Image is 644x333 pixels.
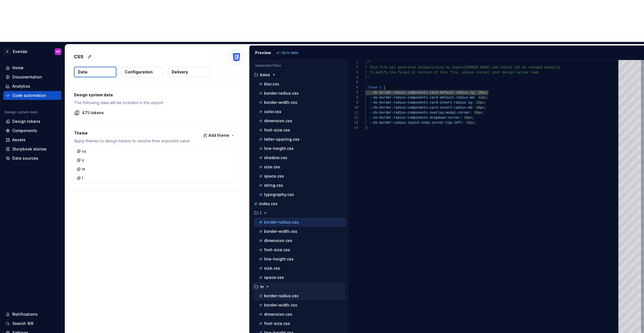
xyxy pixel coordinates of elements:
[200,130,238,140] button: Add theme
[281,51,298,55] p: Up to date
[12,155,38,161] div: Data sources
[4,110,37,114] div: Design system data
[254,311,346,317] button: dimension.css
[3,82,61,91] a: Analytics
[209,133,229,138] span: Add theme
[484,106,486,110] span: ;
[74,67,116,77] button: Data
[254,191,346,198] button: typography.css
[76,175,83,181] div: l
[264,100,297,105] p: border-width.css
[264,266,280,270] p: size.css
[254,118,346,124] button: dimension.css
[264,303,297,307] p: border-width.css
[348,110,358,115] div: 11
[264,109,281,114] p: color.css
[74,100,238,106] p: The following data will be included in this export.
[470,101,474,105] span: g:
[348,105,358,110] div: 10
[1,45,64,58] button: EEverlabHY
[370,91,470,95] span: --ds-border-radius-components-card-default-radius-
[255,50,271,56] div: Preview
[264,192,294,197] p: typography.css
[254,302,346,308] button: border-width.css
[348,75,358,80] div: 4
[476,101,484,105] span: 22px
[260,284,264,289] p: m
[370,101,470,105] span: --ds-border-radius-components-card-invert-radius-l
[254,265,346,271] button: size.css
[254,293,346,299] button: border-radius.css
[12,74,42,80] div: Documentation
[254,109,346,115] button: color.css
[12,146,47,152] div: Storybook stories
[365,126,367,130] span: }
[254,136,346,142] button: letter-spacing.css
[82,110,104,116] p: 475 tokens
[260,73,270,77] p: base
[264,238,292,243] p: dimension.css
[370,111,470,115] span: --ds-border-radius-components-overlay-modal-corner
[348,60,358,65] div: 1
[370,96,470,100] span: --ds-border-radius-components-card-default-radius-
[76,148,86,154] div: xs
[264,312,292,317] p: dimension.css
[255,63,342,68] p: Generated files
[464,71,540,75] span: lease contact your design system team.
[264,146,294,151] p: line-height.css
[3,126,61,135] a: Components
[12,321,33,326] div: Search ⌘K
[348,120,358,125] div: 13
[348,100,358,105] div: 9
[12,312,38,317] div: Notifications
[484,101,486,105] span: ;
[348,95,358,100] div: 8
[370,121,464,125] span: --ds-border-radius-layout-body-corner-top-left:
[3,91,61,100] a: Code automation
[264,119,292,123] p: dimension.css
[472,116,474,120] span: ;
[74,138,191,144] p: Apply themes to design tokens to resolve their exported value.
[476,106,484,110] span: 20px
[384,86,386,90] span: {
[254,228,346,234] button: border-width.css
[466,121,474,125] span: 12px
[474,111,482,115] span: 16px
[254,81,346,87] button: blur.css
[486,91,488,95] span: ;
[254,145,346,152] button: line-height.css
[264,183,283,188] p: string.css
[254,173,346,179] button: space.css
[464,116,472,120] span: 16px
[470,111,472,115] span: :
[348,85,358,90] div: 6
[478,91,486,95] span: 16px
[482,111,484,115] span: ;
[365,86,382,90] span: .theme-l
[3,310,61,319] button: Notifications
[478,96,486,100] span: 12px
[4,48,11,55] div: E
[121,67,163,77] button: Configuration
[56,49,60,54] div: HY
[13,49,27,54] div: Everlab
[365,71,464,75] span: * To modify the format or content of this file, p
[264,275,284,280] p: space.css
[254,127,346,133] button: font-size.css
[254,256,346,262] button: line-height.css
[254,274,346,281] button: space.css
[348,70,358,75] div: 3
[254,219,346,225] button: border-radius.css
[76,157,84,163] div: s
[348,80,358,85] div: 5
[78,69,87,75] p: Data
[470,96,476,100] span: md:
[252,201,346,207] button: index.css
[3,154,61,163] a: Data sources
[3,145,61,154] a: Storybook stories
[264,165,280,169] p: size.css
[348,90,358,95] div: 7
[12,83,30,89] div: Analytics
[264,229,297,234] p: border-width.css
[370,116,462,120] span: --ds-border-radius-components-dropdown-corner:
